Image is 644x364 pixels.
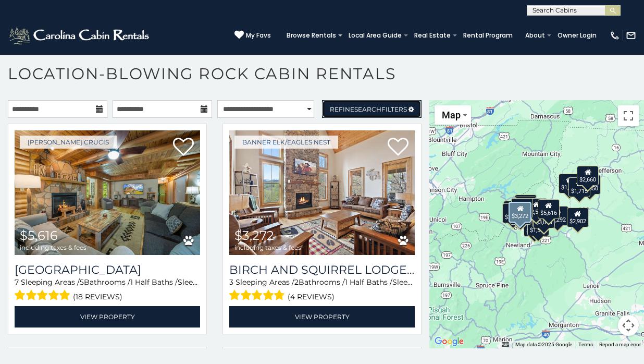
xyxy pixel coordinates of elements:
div: $2,706 [502,203,524,223]
a: Browse Rentals [281,28,341,43]
div: $2,902 [567,208,589,227]
div: $1,670 [559,174,580,193]
a: Terms (opens in new tab) [578,342,593,347]
button: Map camera controls [618,315,639,336]
a: [PERSON_NAME] Crucis [20,136,117,149]
a: Birch and Squirrel Lodge at Eagles Nest $3,272 including taxes & fees [229,130,415,255]
h3: Birch and Squirrel Lodge at Eagles Nest [229,263,415,277]
a: Rental Program [458,28,518,43]
a: Add to favorites [173,137,194,159]
span: (18 reviews) [73,290,122,304]
span: 5 [80,277,84,287]
div: $3,165 [515,195,537,214]
span: (4 reviews) [288,290,335,304]
div: $2,536 [525,198,547,218]
img: Google [432,335,466,348]
span: My Favs [246,31,271,40]
button: Change map style [435,105,471,125]
div: $2,639 [524,217,546,237]
span: $5,616 [20,228,58,243]
a: Birch and Squirrel Lodge at [GEOGRAPHIC_DATA] [229,263,415,277]
div: $1,544 [527,216,549,236]
img: phone-regular-white.png [610,30,620,41]
span: Map [442,110,461,120]
h3: Mountainside Lodge [15,263,200,277]
div: $3,538 [511,198,533,218]
span: including taxes & fees [234,244,301,251]
div: $5,616 [538,199,560,219]
a: View Property [229,306,415,327]
span: 7 [15,277,19,287]
img: mail-regular-white.png [626,30,636,41]
a: RefineSearchFilters [322,100,422,118]
a: My Favs [234,30,271,41]
span: $3,272 [234,228,274,243]
div: $3,272 [509,202,531,223]
a: View Property [15,306,200,327]
div: $2,660 [577,166,599,186]
span: 3 [229,277,233,287]
div: Sleeping Areas / Bathrooms / Sleeps: [229,277,415,304]
img: Mountainside Lodge [15,130,200,255]
button: Toggle fullscreen view [618,105,639,126]
div: $2,004 [515,197,537,216]
div: Sleeping Areas / Bathrooms / Sleeps: [15,277,200,304]
a: Open this area in Google Maps (opens a new window) [432,335,466,348]
div: $1,715 [568,177,590,197]
a: About [520,28,550,43]
a: [GEOGRAPHIC_DATA] [15,263,200,277]
button: Keyboard shortcuts [502,341,509,348]
img: White-1-2.png [8,25,152,46]
span: 1 Half Baths / [130,277,178,287]
img: Birch and Squirrel Lodge at Eagles Nest [229,130,415,255]
span: Search [354,105,381,113]
a: Add to favorites [388,137,408,159]
a: Local Area Guide [343,28,407,43]
span: Refine Filters [330,105,407,113]
a: Mountainside Lodge $5,616 including taxes & fees [15,130,200,255]
a: Report a map error [599,342,641,347]
span: including taxes & fees [20,244,86,251]
span: 2 [294,277,299,287]
a: Banner Elk/Eagles Nest [234,136,338,149]
a: Owner Login [552,28,602,43]
span: Map data ©2025 Google [515,342,572,347]
span: 1 Half Baths / [345,277,392,287]
a: Real Estate [409,28,456,43]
